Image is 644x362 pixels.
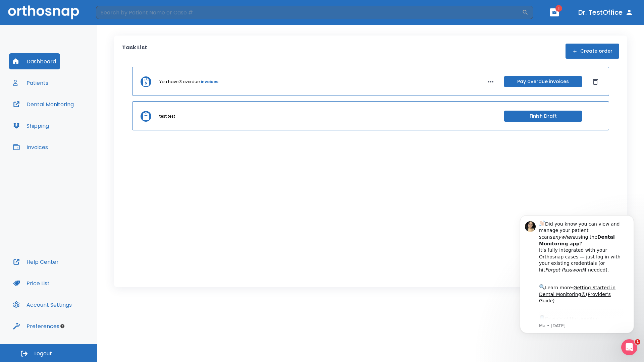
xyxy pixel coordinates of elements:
[159,113,175,119] p: test test
[566,44,619,59] button: Create order
[621,339,637,355] iframe: Intercom live chat
[9,254,63,270] button: Help Center
[9,53,60,69] button: Dashboard
[96,6,522,19] input: Search by Patient Name or Case #
[555,5,562,12] span: 1
[201,79,218,85] a: invoices
[635,339,640,345] span: 1
[9,297,76,313] button: Account Settings
[9,118,53,134] button: Shipping
[8,5,79,19] img: Orthosnap
[9,318,63,334] button: Preferences
[9,275,54,291] button: Price List
[9,139,52,155] button: Invoices
[510,207,644,359] iframe: Intercom notifications message
[504,111,582,122] button: Finish Draft
[122,44,147,59] p: Task List
[159,79,200,85] p: You have 3 overdue
[34,350,52,357] span: Logout
[59,323,65,329] div: Tooltip anchor
[590,76,601,87] button: Dismiss
[504,76,582,87] button: Pay overdue invoices
[576,6,636,18] button: Dr. TestOffice
[9,96,78,112] button: Dental Monitoring
[9,75,52,91] button: Patients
